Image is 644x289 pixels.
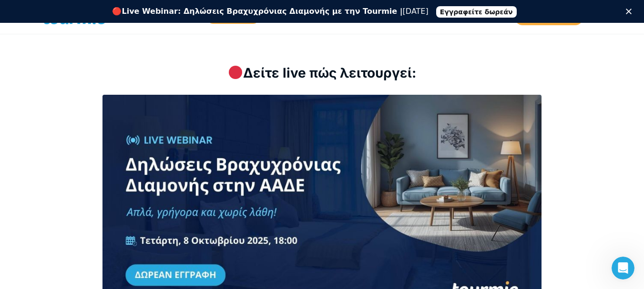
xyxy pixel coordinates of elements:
[626,9,635,14] div: Κλείσιμο
[58,64,586,82] h3: Δείτε live πώς λειτουργεί:
[122,7,402,16] b: Live Webinar: Δηλώσεις Βραχυχρόνιας Διαμονής με την Tourmie |
[112,7,428,16] div: 🔴 [DATE]
[612,257,634,279] iframe: Intercom live chat
[436,6,517,18] a: Εγγραφείτε δωρεάν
